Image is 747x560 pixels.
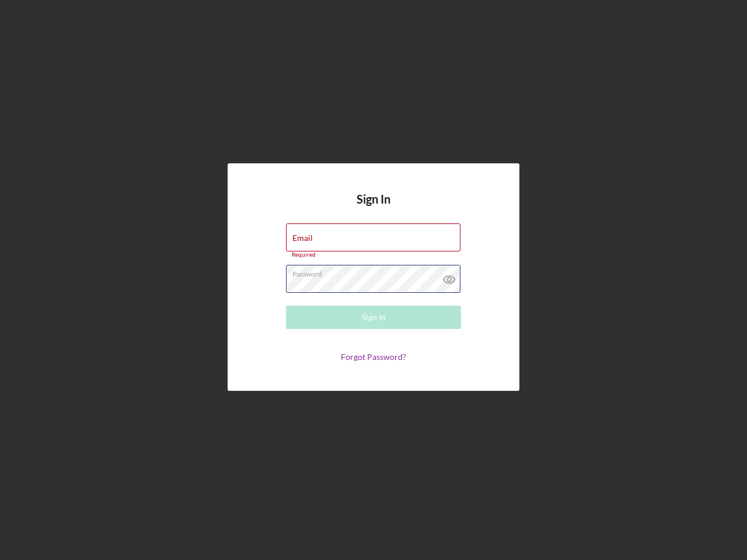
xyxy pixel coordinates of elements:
div: Sign In [362,306,386,329]
label: Password [292,265,460,278]
button: Sign In [286,306,461,329]
label: Email [292,233,313,243]
h4: Sign In [357,192,390,223]
div: Required [286,251,461,258]
a: Forgot Password? [341,352,406,362]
